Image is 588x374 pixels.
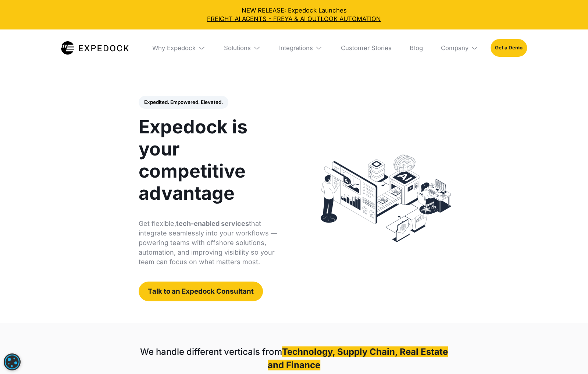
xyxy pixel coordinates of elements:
[140,346,282,357] strong: We handle different verticals from
[335,29,398,66] a: Customer Stories
[6,6,582,24] div: NEW RELEASE: Expedock Launches
[491,39,527,57] a: Get a Demo
[268,346,448,370] strong: Technology, Supply Chain, Real Estate and Finance
[139,116,287,205] h1: Expedock is your competitive advantage
[139,219,287,267] p: Get flexible, that integrate seamlessly into your workflows — powering teams with offshore soluti...
[139,282,263,301] a: Talk to an Expedock Consultant
[441,44,468,52] div: Company
[6,15,582,23] a: FREIGHT AI AGENTS - FREYA & AI OUTLOOK AUTOMATION
[146,29,211,66] div: Why Expedock
[551,339,588,374] iframe: Chat Widget
[279,44,313,52] div: Integrations
[404,29,429,66] a: Blog
[224,44,251,52] div: Solutions
[273,29,329,66] div: Integrations
[218,29,267,66] div: Solutions
[435,29,485,66] div: Company
[176,220,249,227] strong: tech-enabled services
[152,44,196,52] div: Why Expedock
